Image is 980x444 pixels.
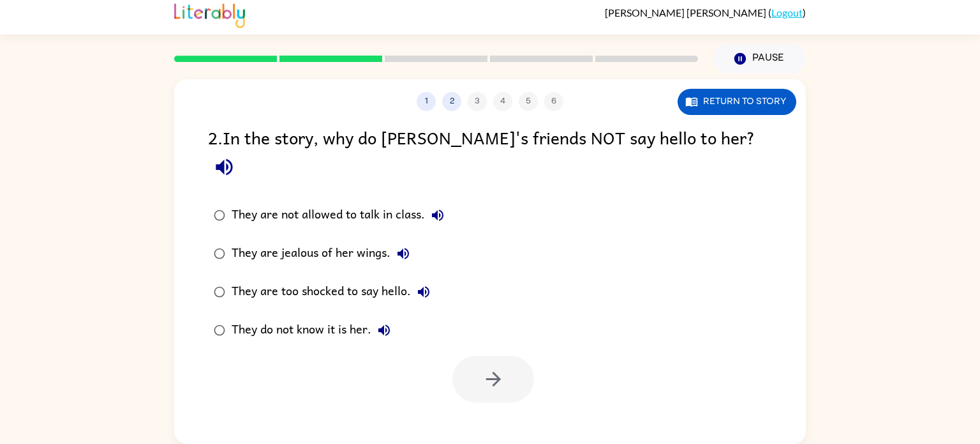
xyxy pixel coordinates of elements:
button: They do not know it is her. [371,318,397,343]
button: They are too shocked to say hello. [411,279,436,305]
div: They do not know it is her. [232,318,397,343]
button: 2 [442,92,461,111]
div: 2 . In the story, why do [PERSON_NAME]'s friends NOT say hello to her? [208,124,772,183]
div: They are not allowed to talk in class. [232,203,450,228]
div: They are too shocked to say hello. [232,279,436,305]
div: ( ) [605,6,806,19]
a: Logout [771,6,803,19]
button: 1 [417,92,436,111]
button: They are jealous of her wings. [390,241,416,266]
span: [PERSON_NAME] [PERSON_NAME] [605,6,768,19]
button: Pause [713,44,806,73]
div: They are jealous of her wings. [232,241,416,266]
button: They are not allowed to talk in class. [425,203,450,228]
button: Return to story [678,89,796,115]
